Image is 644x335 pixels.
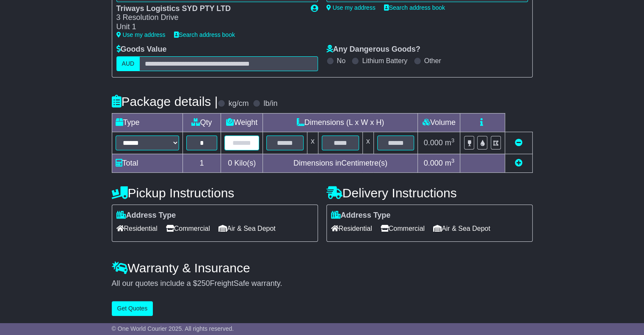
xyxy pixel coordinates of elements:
[221,113,263,132] td: Weight
[112,154,182,172] td: Total
[182,154,221,172] td: 1
[116,22,302,32] div: Unit 1
[263,154,418,172] td: Dimensions in Centimetre(s)
[116,56,140,71] label: AUD
[112,113,182,132] td: Type
[515,159,522,167] a: Add new item
[112,94,218,108] h4: Package details |
[263,99,277,108] label: lb/in
[263,113,418,132] td: Dimensions (L x W x H)
[112,301,153,316] button: Get Quotes
[445,159,455,167] span: m
[116,13,302,22] div: 3 Resolution Drive
[116,222,158,235] span: Residential
[515,138,522,147] a: Remove this item
[451,137,455,144] sup: 3
[116,31,166,38] a: Use my address
[116,211,176,220] label: Address Type
[381,222,425,235] span: Commercial
[218,222,276,235] span: Air & Sea Depot
[112,186,318,200] h4: Pickup Instructions
[174,31,235,38] a: Search address book
[331,222,372,235] span: Residential
[307,132,318,154] td: x
[112,325,234,332] span: © One World Courier 2025. All rights reserved.
[116,45,167,54] label: Goods Value
[445,138,455,147] span: m
[116,4,302,14] div: Triways Logistics SYD PTY LTD
[221,154,263,172] td: Kilo(s)
[197,279,210,288] span: 250
[228,159,232,167] span: 0
[424,159,443,167] span: 0.000
[326,45,420,54] label: Any Dangerous Goods?
[331,211,391,220] label: Address Type
[228,99,249,108] label: kg/cm
[112,279,533,288] div: All our quotes include a $ FreightSafe warranty.
[433,222,490,235] span: Air & Sea Depot
[337,57,345,65] label: No
[362,132,373,154] td: x
[424,138,443,147] span: 0.000
[182,113,221,132] td: Qty
[326,4,376,11] a: Use my address
[384,4,445,11] a: Search address book
[451,158,455,164] sup: 3
[424,57,441,65] label: Other
[166,222,210,235] span: Commercial
[326,186,533,200] h4: Delivery Instructions
[418,113,460,132] td: Volume
[362,57,407,65] label: Lithium Battery
[112,261,533,275] h4: Warranty & Insurance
